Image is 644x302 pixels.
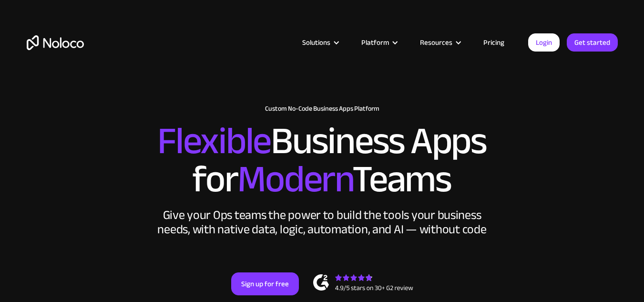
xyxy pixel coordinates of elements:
[237,144,352,215] span: Modern
[231,272,299,295] a: Sign up for free
[27,35,84,50] a: home
[349,36,408,49] div: Platform
[471,36,516,49] a: Pricing
[157,105,271,177] span: Flexible
[528,33,560,52] a: Login
[155,208,489,237] div: Give your Ops teams the power to build the tools your business needs, with native data, logic, au...
[302,36,330,49] div: Solutions
[420,36,452,49] div: Resources
[361,36,389,49] div: Platform
[567,33,618,52] a: Get started
[27,105,618,113] h1: Custom No-Code Business Apps Platform
[27,122,618,198] h2: Business Apps for Teams
[290,36,349,49] div: Solutions
[408,36,471,49] div: Resources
